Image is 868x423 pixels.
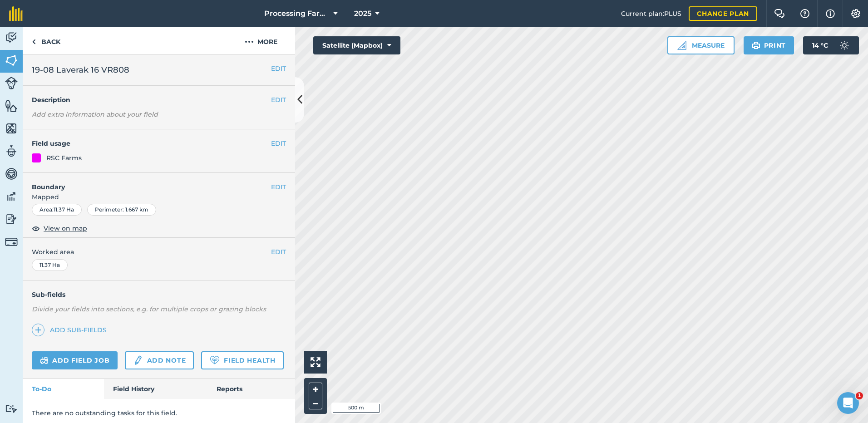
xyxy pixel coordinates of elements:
[87,204,156,216] div: Perimeter : 1.667 km
[35,325,41,335] img: svg+xml;base64,PHN2ZyB4bWxucz0iaHR0cDovL3d3dy53My5vcmcvMjAwMC9zdmciIHdpZHRoPSIxNCIgaGVpZ2h0PSIyNC...
[774,9,785,18] img: Two speech bubbles overlapping with the left bubble in the forefront
[837,392,859,414] iframe: Intercom live chat
[5,144,18,158] img: svg+xml;base64,PD94bWwgdmVyc2lvbj0iMS4wIiBlbmNvZGluZz0idXRmLTgiPz4KPCEtLSBHZW5lcmF0b3I6IEFkb2JlIE...
[621,9,681,19] span: Current plan : PLUS
[23,173,271,192] h4: Boundary
[271,138,286,148] button: EDIT
[32,36,36,47] img: svg+xml;base64,PHN2ZyB4bWxucz0iaHR0cDovL3d3dy53My5vcmcvMjAwMC9zdmciIHdpZHRoPSI5IiBoZWlnaHQ9IjI0Ii...
[812,36,828,54] span: 14 ° C
[32,64,129,76] span: 19-08 Laverak 16 VR808
[856,392,863,399] span: 1
[23,290,295,300] h4: Sub-fields
[9,6,23,21] img: fieldmargin Logo
[104,379,207,399] a: Field History
[44,223,87,233] span: View on map
[313,36,400,54] button: Satellite (Mapbox)
[5,99,18,113] img: svg+xml;base64,PHN2ZyB4bWxucz0iaHR0cDovL3d3dy53My5vcmcvMjAwMC9zdmciIHdpZHRoPSI1NiIgaGVpZ2h0PSI2MC...
[5,212,18,226] img: svg+xml;base64,PD94bWwgdmVyc2lvbj0iMS4wIiBlbmNvZGluZz0idXRmLTgiPz4KPCEtLSBHZW5lcmF0b3I6IEFkb2JlIE...
[32,247,286,257] span: Worked area
[227,27,295,54] button: More
[32,408,286,418] p: There are no outstanding tasks for this field.
[354,8,371,19] span: 2025
[752,40,760,51] img: svg+xml;base64,PHN2ZyB4bWxucz0iaHR0cDovL3d3dy53My5vcmcvMjAwMC9zdmciIHdpZHRoPSIxOSIgaGVpZ2h0PSIyNC...
[23,379,104,399] a: To-Do
[803,36,859,54] button: 14 °C
[32,259,68,271] div: 11.37 Ha
[5,167,18,181] img: svg+xml;base64,PD94bWwgdmVyc2lvbj0iMS4wIiBlbmNvZGluZz0idXRmLTgiPz4KPCEtLSBHZW5lcmF0b3I6IEFkb2JlIE...
[667,36,735,54] button: Measure
[311,357,321,367] img: Four arrows, one pointing top left, one top right, one bottom right and the last bottom left
[5,122,18,135] img: svg+xml;base64,PHN2ZyB4bWxucz0iaHR0cDovL3d3dy53My5vcmcvMjAwMC9zdmciIHdpZHRoPSI1NiIgaGVpZ2h0PSI2MC...
[40,355,49,366] img: svg+xml;base64,PD94bWwgdmVyc2lvbj0iMS4wIiBlbmNvZGluZz0idXRmLTgiPz4KPCEtLSBHZW5lcmF0b3I6IEFkb2JlIE...
[5,190,18,203] img: svg+xml;base64,PD94bWwgdmVyc2lvbj0iMS4wIiBlbmNvZGluZz0idXRmLTgiPz4KPCEtLSBHZW5lcmF0b3I6IEFkb2JlIE...
[835,36,853,54] img: svg+xml;base64,PD94bWwgdmVyc2lvbj0iMS4wIiBlbmNvZGluZz0idXRmLTgiPz4KPCEtLSBHZW5lcmF0b3I6IEFkb2JlIE...
[309,396,322,409] button: –
[32,223,87,234] button: View on map
[32,324,110,336] a: Add sub-fields
[850,9,861,18] img: A cog icon
[23,27,69,54] a: Back
[32,138,271,148] h4: Field usage
[125,351,194,369] a: Add note
[689,6,757,21] a: Change plan
[32,223,40,234] img: svg+xml;base64,PHN2ZyB4bWxucz0iaHR0cDovL3d3dy53My5vcmcvMjAwMC9zdmciIHdpZHRoPSIxOCIgaGVpZ2h0PSIyNC...
[271,247,286,257] button: EDIT
[23,192,295,202] span: Mapped
[826,8,835,19] img: svg+xml;base64,PHN2ZyB4bWxucz0iaHR0cDovL3d3dy53My5vcmcvMjAwMC9zdmciIHdpZHRoPSIxNyIgaGVpZ2h0PSIxNy...
[271,64,286,74] button: EDIT
[271,182,286,192] button: EDIT
[133,355,143,366] img: svg+xml;base64,PD94bWwgdmVyc2lvbj0iMS4wIiBlbmNvZGluZz0idXRmLTgiPz4KPCEtLSBHZW5lcmF0b3I6IEFkb2JlIE...
[5,31,18,44] img: svg+xml;base64,PD94bWwgdmVyc2lvbj0iMS4wIiBlbmNvZGluZz0idXRmLTgiPz4KPCEtLSBHZW5lcmF0b3I6IEFkb2JlIE...
[309,383,322,396] button: +
[677,41,686,50] img: Ruler icon
[245,36,254,47] img: svg+xml;base64,PHN2ZyB4bWxucz0iaHR0cDovL3d3dy53My5vcmcvMjAwMC9zdmciIHdpZHRoPSIyMCIgaGVpZ2h0PSIyNC...
[201,351,283,369] a: Field Health
[5,77,18,89] img: svg+xml;base64,PD94bWwgdmVyc2lvbj0iMS4wIiBlbmNvZGluZz0idXRmLTgiPz4KPCEtLSBHZW5lcmF0b3I6IEFkb2JlIE...
[264,8,330,19] span: Processing Farms
[5,54,18,67] img: svg+xml;base64,PHN2ZyB4bWxucz0iaHR0cDovL3d3dy53My5vcmcvMjAwMC9zdmciIHdpZHRoPSI1NiIgaGVpZ2h0PSI2MC...
[46,153,82,163] div: RSC Farms
[799,9,810,18] img: A question mark icon
[744,36,794,54] button: Print
[207,379,295,399] a: Reports
[32,95,286,105] h4: Description
[5,404,18,413] img: svg+xml;base64,PD94bWwgdmVyc2lvbj0iMS4wIiBlbmNvZGluZz0idXRmLTgiPz4KPCEtLSBHZW5lcmF0b3I6IEFkb2JlIE...
[32,305,266,313] em: Divide your fields into sections, e.g. for multiple crops or grazing blocks
[32,110,158,118] em: Add extra information about your field
[32,204,82,216] div: Area : 11.37 Ha
[32,351,118,369] a: Add field job
[5,236,18,248] img: svg+xml;base64,PD94bWwgdmVyc2lvbj0iMS4wIiBlbmNvZGluZz0idXRmLTgiPz4KPCEtLSBHZW5lcmF0b3I6IEFkb2JlIE...
[271,95,286,105] button: EDIT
